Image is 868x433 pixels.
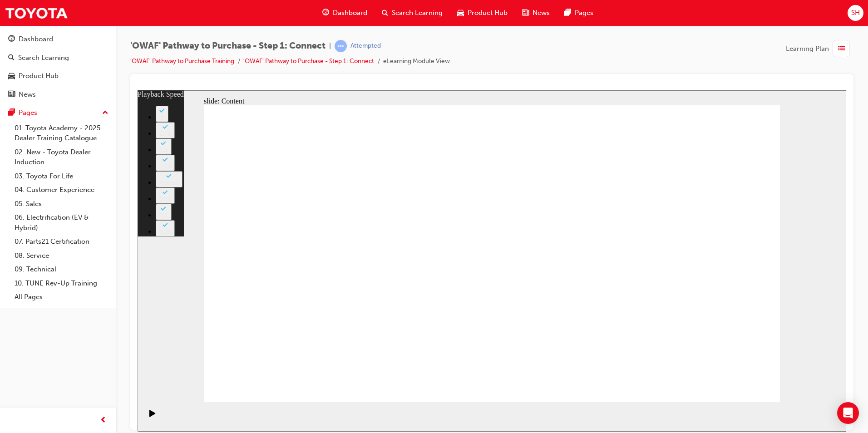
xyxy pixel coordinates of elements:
a: 01. Toyota Academy - 2025 Dealer Training Catalogue [11,121,112,145]
a: 09. Technical [11,262,112,276]
a: Product Hub [4,68,112,84]
a: car-iconProduct Hub [450,4,515,22]
a: news-iconNews [515,4,557,22]
span: pages-icon [564,7,571,19]
span: pages-icon [8,109,15,117]
span: prev-icon [100,415,107,426]
span: SH [851,8,860,18]
span: Dashboard [333,8,367,18]
span: search-icon [382,7,388,19]
img: Trak [5,3,68,23]
button: DashboardSearch LearningProduct HubNews [4,29,112,104]
span: car-icon [457,7,464,19]
a: 04. Customer Experience [11,183,112,197]
span: list-icon [838,43,845,54]
div: Dashboard [19,34,53,44]
span: guage-icon [8,35,15,44]
span: 'OWAF' Pathway to Purchase - Step 1: Connect [130,41,325,51]
span: news-icon [8,91,15,99]
span: learningRecordVerb_ATTEMPT-icon [335,40,347,52]
div: Search Learning [18,53,69,63]
span: News [533,8,550,18]
a: News [4,86,112,103]
button: Pages [4,104,112,121]
span: up-icon [102,107,108,119]
a: All Pages [11,290,112,304]
span: search-icon [8,54,15,62]
div: Attempted [350,42,381,50]
span: Search Learning [392,8,443,18]
button: Play (Ctrl+Alt+P) [5,319,20,335]
a: 06. Electrification (EV & Hybrid) [11,211,112,235]
a: guage-iconDashboard [315,4,375,22]
a: 08. Service [11,249,112,263]
a: 'OWAF' Pathway to Purchase - Step 1: Connect [243,57,374,65]
a: 03. Toyota For Life [11,169,112,183]
span: car-icon [8,72,15,80]
span: | [329,41,331,51]
a: search-iconSearch Learning [375,4,450,22]
div: News [19,89,36,100]
li: eLearning Module View [383,56,450,67]
a: Search Learning [4,49,112,66]
span: guage-icon [322,7,329,19]
span: Pages [575,8,593,18]
button: SH [848,5,863,21]
div: playback controls [5,312,20,341]
div: Product Hub [19,71,59,81]
span: Product Hub [468,8,508,18]
span: news-icon [522,7,529,19]
a: 'OWAF' Pathway to Purchase Training [130,57,234,65]
a: 02. New - Toyota Dealer Induction [11,145,112,169]
span: Learning Plan [786,44,829,54]
div: Open Intercom Messenger [837,402,859,424]
a: 10. TUNE Rev-Up Training [11,276,112,290]
a: 07. Parts21 Certification [11,235,112,249]
div: Pages [19,108,37,118]
a: 05. Sales [11,197,112,211]
a: Dashboard [4,31,112,48]
button: Learning Plan [786,40,853,57]
a: pages-iconPages [557,4,601,22]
